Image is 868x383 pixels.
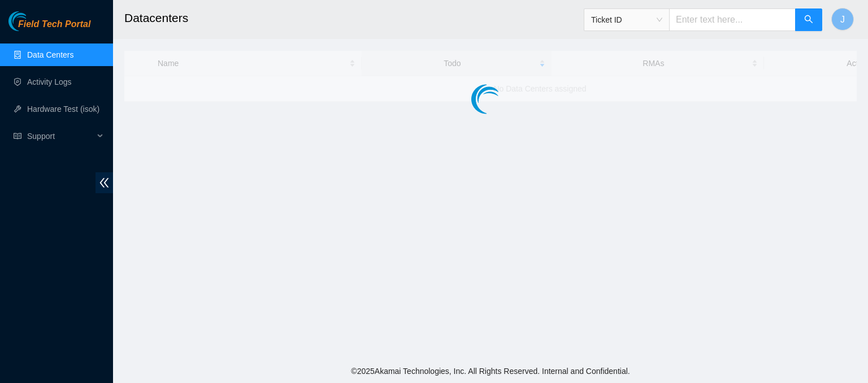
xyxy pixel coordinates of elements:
[14,132,21,140] span: read
[27,50,73,59] a: Data Centers
[669,8,796,31] input: Enter text here...
[8,11,57,31] img: Akamai Technologies
[591,11,662,28] span: Ticket ID
[96,172,113,193] span: double-left
[8,20,90,35] a: Akamai TechnologiesField Tech Portal
[27,77,72,86] a: Activity Logs
[18,19,90,30] span: Field Tech Portal
[27,105,99,114] a: Hardware Test (isok)
[831,8,854,31] button: J
[804,15,813,25] span: search
[27,125,94,147] span: Support
[113,359,868,383] footer: © 2025 Akamai Technologies, Inc. All Rights Reserved. Internal and Confidential.
[795,8,822,31] button: search
[840,12,845,27] span: J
